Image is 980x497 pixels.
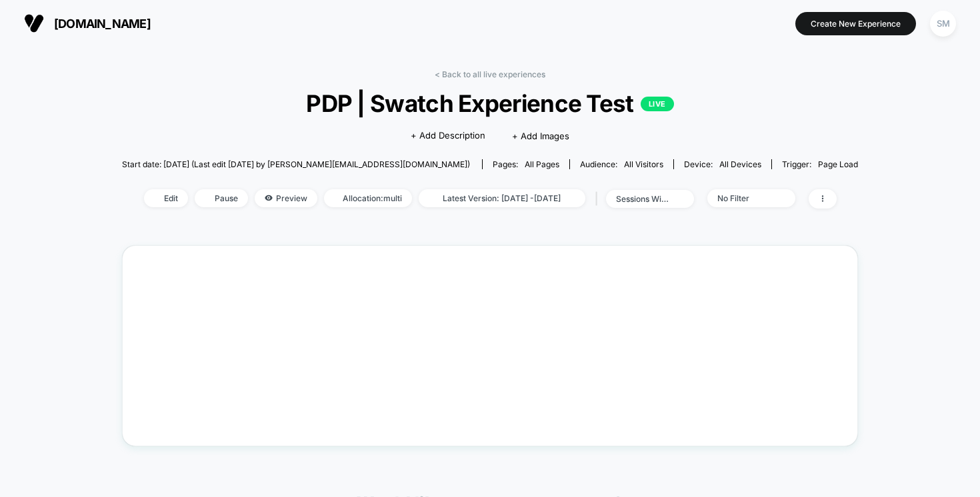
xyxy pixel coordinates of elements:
[673,159,771,169] span: Device:
[719,159,761,169] span: all devices
[616,194,669,204] div: sessions with impression
[20,13,155,34] button: [DOMAIN_NAME]
[795,12,916,35] button: Create New Experience
[144,189,188,207] span: Edit
[512,131,569,141] span: + Add Images
[122,159,470,169] span: Start date: [DATE] (Last edit [DATE] by [PERSON_NAME][EMAIL_ADDRESS][DOMAIN_NAME])
[641,97,674,111] p: LIVE
[54,17,151,31] span: [DOMAIN_NAME]
[782,159,858,169] div: Trigger:
[255,189,317,207] span: Preview
[159,89,821,117] span: PDP | Swatch Experience Test
[926,10,960,37] button: SM
[580,159,663,169] div: Audience:
[195,189,248,207] span: Pause
[717,193,771,203] div: No Filter
[818,159,858,169] span: Page Load
[525,159,559,169] span: all pages
[624,159,663,169] span: All Visitors
[435,69,545,79] a: < Back to all live experiences
[324,189,412,207] span: Allocation: multi
[592,189,606,209] span: |
[411,129,485,143] span: + Add Description
[24,13,44,33] img: Visually logo
[493,159,559,169] div: Pages:
[419,189,585,207] span: Latest Version: [DATE] - [DATE]
[930,11,956,37] div: SM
